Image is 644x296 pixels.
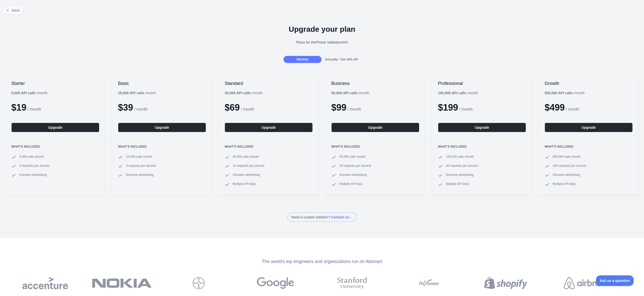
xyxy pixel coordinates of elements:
div: / month [331,90,369,95]
iframe: Toggle Customer Support [596,275,634,286]
h2: Professional [438,80,526,86]
div: / month [438,90,478,95]
span: $ 199 [438,102,458,113]
h2: Business [331,80,419,86]
span: $ 99 [331,102,346,113]
b: 150,000 API calls [438,91,466,95]
b: 50,000 API calls [331,91,358,95]
h2: Standard [225,80,313,86]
